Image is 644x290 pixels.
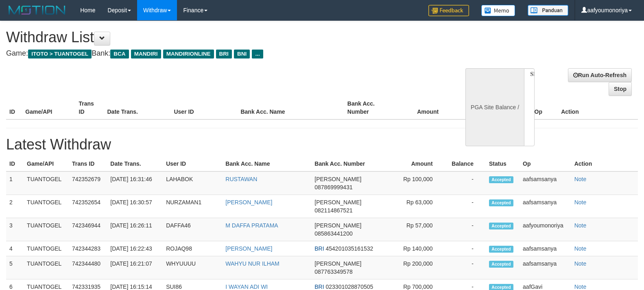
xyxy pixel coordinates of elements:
span: ITOTO > TUANTOGEL [28,50,92,58]
a: Note [574,222,587,229]
span: BRI [314,284,324,290]
span: 454201035161532 [326,245,373,252]
td: ROJAQ98 [163,241,222,256]
td: Rp 200,000 [397,256,445,279]
span: 023301028870505 [326,284,373,290]
a: Note [574,176,587,182]
th: Amount [397,96,451,119]
th: ID [6,156,24,171]
td: aafsamsanya [520,241,571,256]
th: User ID [170,96,237,119]
td: aafsamsanya [520,171,571,195]
span: 087869999431 [314,184,352,190]
span: MANDIRIONLINE [163,50,214,58]
td: TUANTOGEL [24,241,69,256]
span: BRI [314,245,324,252]
span: [PERSON_NAME] [314,222,361,229]
span: 085863441200 [314,230,352,237]
th: Op [520,156,571,171]
a: Run Auto-Refresh [568,68,632,82]
span: ... [252,50,263,58]
td: LAHABOK [163,171,222,195]
h1: Latest Withdraw [6,136,638,153]
span: Accepted [489,176,513,183]
img: Button%20Memo.svg [481,5,515,16]
td: 4 [6,241,24,256]
td: aafyoumonoriya [520,218,571,241]
a: WAHYU NUR ILHAM [225,260,279,267]
span: BRI [216,50,232,58]
th: Trans ID [76,96,104,119]
td: [DATE] 16:22:43 [107,241,163,256]
span: BNI [234,50,250,58]
td: TUANTOGEL [24,256,69,279]
span: 087763349578 [314,268,352,275]
td: - [445,171,486,195]
a: Note [574,284,587,290]
h1: Withdraw List [6,29,421,45]
div: PGA Site Balance / [465,68,524,146]
th: Bank Acc. Name [222,156,311,171]
th: Date Trans. [107,156,163,171]
td: [DATE] 16:30:57 [107,195,163,218]
a: Stop [609,82,632,96]
th: Balance [451,96,500,119]
td: 742344480 [69,256,107,279]
span: Accepted [489,199,513,206]
th: Action [558,96,638,119]
td: - [445,218,486,241]
span: [PERSON_NAME] [314,260,361,267]
span: MANDIRI [131,50,161,58]
td: [DATE] 16:26:11 [107,218,163,241]
span: BCA [110,50,129,58]
a: M DAFFA PRATAMA [225,222,278,229]
td: TUANTOGEL [24,171,69,195]
td: TUANTOGEL [24,218,69,241]
td: NURZAMAN1 [163,195,222,218]
span: [PERSON_NAME] [314,199,361,206]
th: Op [531,96,558,119]
td: [DATE] 16:21:07 [107,256,163,279]
td: - [445,195,486,218]
a: Note [574,199,587,206]
td: aafsamsanya [520,256,571,279]
a: [PERSON_NAME] [225,245,272,252]
span: 082114867521 [314,207,352,214]
a: [PERSON_NAME] [225,199,272,206]
td: 742352679 [69,171,107,195]
span: Accepted [489,223,513,229]
a: I WAYAN ADI WI [225,284,268,290]
th: Status [486,156,520,171]
td: 742352654 [69,195,107,218]
img: MOTION_logo.png [6,4,68,16]
td: [DATE] 16:31:46 [107,171,163,195]
th: Bank Acc. Number [344,96,397,119]
td: 5 [6,256,24,279]
th: Date Trans. [104,96,171,119]
td: aafsamsanya [520,195,571,218]
td: DAFFA46 [163,218,222,241]
td: Rp 100,000 [397,171,445,195]
a: Note [574,260,587,267]
td: 742346944 [69,218,107,241]
td: - [445,256,486,279]
th: User ID [163,156,222,171]
td: Rp 63,000 [397,195,445,218]
td: 3 [6,218,24,241]
th: Bank Acc. Name [237,96,344,119]
th: Action [571,156,638,171]
img: Feedback.jpg [428,5,469,16]
a: RUSTAWAN [225,176,257,182]
th: Game/API [24,156,69,171]
th: ID [6,96,22,119]
td: 1 [6,171,24,195]
td: - [445,241,486,256]
td: Rp 140,000 [397,241,445,256]
th: Game/API [22,96,75,119]
td: TUANTOGEL [24,195,69,218]
h4: Game: Bank: [6,50,421,58]
span: Accepted [489,246,513,253]
th: Balance [445,156,486,171]
td: 2 [6,195,24,218]
span: [PERSON_NAME] [314,176,361,182]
